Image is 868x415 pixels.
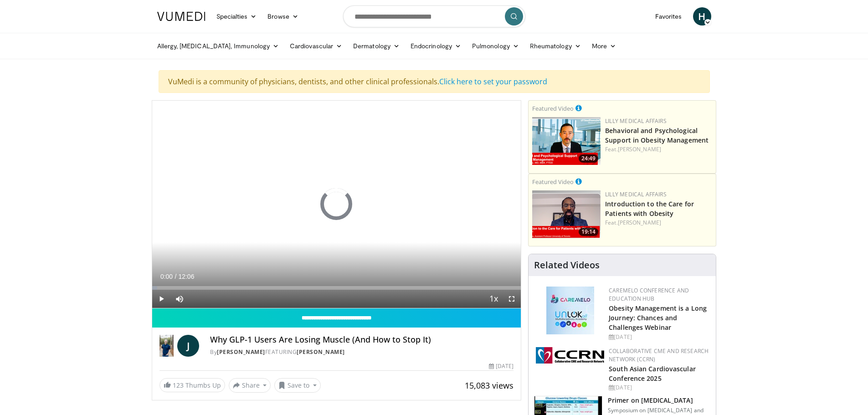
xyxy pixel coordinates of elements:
a: Behavioral and Psychological Support in Obesity Management [605,126,709,144]
a: 19:14 [532,190,601,238]
a: Allergy, [MEDICAL_DATA], Immunology [152,37,285,55]
a: Cardiovascular [284,37,348,55]
span: / [175,273,177,280]
span: 24:49 [579,154,598,163]
small: Featured Video [532,178,574,186]
a: [PERSON_NAME] [618,145,661,153]
button: Playback Rate [484,290,503,308]
a: 123 Thumbs Up [159,378,225,392]
a: Specialties [211,7,262,26]
span: 0:00 [160,273,173,280]
span: 19:14 [579,228,598,236]
input: Search topics, interventions [343,5,525,27]
div: [DATE] [609,384,709,392]
a: 24:49 [532,117,601,165]
a: More [586,37,621,55]
h4: Why GLP-1 Users Are Losing Muscle (And How to Stop It) [210,335,514,345]
a: Browse [262,7,304,26]
img: VuMedi Logo [157,12,205,21]
span: 15,083 views [465,380,514,391]
img: Dr. Jordan Rennicke [159,335,174,357]
a: Lilly Medical Affairs [605,190,667,198]
div: Progress Bar [152,286,521,290]
a: Rheumatology [524,37,586,55]
a: South Asian Cardiovascular Conference 2025 [609,364,696,383]
a: [PERSON_NAME] [217,348,265,356]
button: Save to [274,378,321,393]
img: ba3304f6-7838-4e41-9c0f-2e31ebde6754.png.150x105_q85_crop-smart_upscale.png [532,117,601,165]
div: Feat. [605,219,712,227]
h3: Primer on [MEDICAL_DATA] [608,396,710,405]
div: Feat. [605,145,712,154]
a: Lilly Medical Affairs [605,117,667,125]
a: J [177,335,199,357]
a: Dermatology [348,37,405,55]
button: Mute [170,290,189,308]
span: 123 [173,381,184,389]
a: Favorites [650,7,688,26]
a: Pulmonology [467,37,524,55]
div: VuMedi is a community of physicians, dentists, and other clinical professionals. [159,70,710,93]
div: [DATE] [609,333,709,341]
a: Endocrinology [405,37,467,55]
div: [DATE] [489,362,514,370]
video-js: Video Player [152,101,521,308]
a: Obesity Management is a Long Journey: Chances and Challenges Webinar [609,304,707,332]
a: Click here to set your password [439,77,547,87]
a: H [693,7,711,26]
img: acc2e291-ced4-4dd5-b17b-d06994da28f3.png.150x105_q85_crop-smart_upscale.png [532,190,601,238]
small: Featured Video [532,104,574,113]
div: By FEATURING [210,348,514,356]
span: 12:06 [178,273,194,280]
img: a04ee3ba-8487-4636-b0fb-5e8d268f3737.png.150x105_q85_autocrop_double_scale_upscale_version-0.2.png [536,347,604,364]
button: Play [152,290,170,308]
a: Collaborative CME and Research Network (CCRN) [609,347,709,363]
button: Fullscreen [503,290,521,308]
a: Introduction to the Care for Patients with Obesity [605,200,694,218]
h4: Related Videos [534,260,600,271]
a: [PERSON_NAME] [297,348,345,356]
a: CaReMeLO Conference and Education Hub [609,287,689,302]
a: [PERSON_NAME] [618,219,661,226]
img: 45df64a9-a6de-482c-8a90-ada250f7980c.png.150x105_q85_autocrop_double_scale_upscale_version-0.2.jpg [546,287,594,334]
button: Share [229,378,271,393]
